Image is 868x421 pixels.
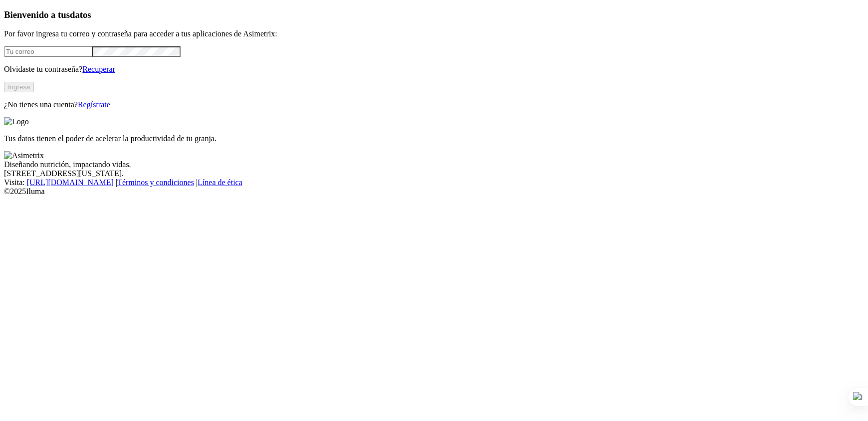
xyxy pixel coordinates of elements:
h3: Bienvenido a tus [4,9,864,20]
p: ¿No tienes una cuenta? [4,100,864,109]
input: Tu correo [4,46,92,57]
span: datos [70,9,91,20]
img: Logo [4,117,29,126]
p: Olvidaste tu contraseña? [4,65,864,74]
a: Términos y condiciones [117,178,194,187]
div: [STREET_ADDRESS][US_STATE]. [4,169,864,178]
p: Tus datos tienen el poder de acelerar la productividad de tu granja. [4,134,864,143]
div: Visita : | | [4,178,864,187]
a: Recuperar [82,65,115,73]
a: Línea de ética [198,178,242,187]
p: Por favor ingresa tu correo y contraseña para acceder a tus aplicaciones de Asimetrix: [4,29,864,38]
div: Diseñando nutrición, impactando vidas. [4,160,864,169]
a: Regístrate [78,100,110,109]
img: Asimetrix [4,151,44,160]
div: © 2025 Iluma [4,187,864,196]
a: [URL][DOMAIN_NAME] [27,178,114,187]
button: Ingresa [4,82,34,92]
